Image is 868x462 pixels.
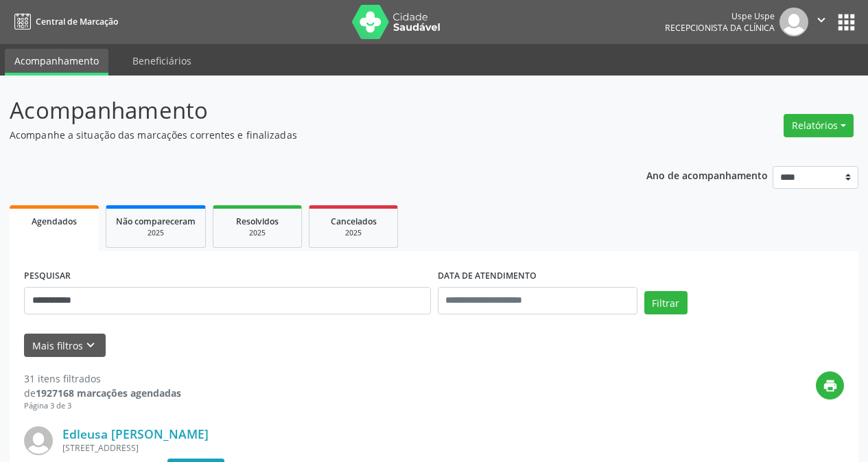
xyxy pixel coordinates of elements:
[36,386,181,400] strong: 1927168 marcações agendadas
[116,228,196,238] div: 2025
[5,49,108,76] a: Acompanhamento
[10,10,118,33] a: Central de Marcação
[24,371,181,386] div: 31 itens filtrados
[24,266,71,287] label: PESQUISAR
[779,8,808,36] img: img
[36,16,118,27] span: Central de Marcação
[62,442,638,454] div: [STREET_ADDRESS]
[24,400,181,412] div: Página 3 de 3
[10,128,604,142] p: Acompanhe a situação das marcações correntes e finalizadas
[823,378,838,393] i: print
[62,426,209,441] a: Edleusa [PERSON_NAME]
[223,228,292,238] div: 2025
[665,10,775,22] div: Uspe Uspe
[646,166,768,183] p: Ano de acompanhamento
[834,10,858,34] button: apps
[24,334,106,358] button: Mais filtroskeyboard_arrow_down
[644,291,688,314] button: Filtrar
[10,93,604,128] p: Acompanhamento
[116,216,196,227] span: Não compareceram
[808,8,834,36] button: 
[32,216,77,227] span: Agendados
[438,266,537,287] label: DATA DE ATENDIMENTO
[665,22,775,34] span: Recepcionista da clínica
[784,114,854,137] button: Relatórios
[236,216,279,227] span: Resolvidos
[24,386,181,400] div: de
[83,338,98,353] i: keyboard_arrow_down
[319,228,388,238] div: 2025
[24,426,53,455] img: img
[331,216,377,227] span: Cancelados
[123,49,201,73] a: Beneficiários
[814,12,829,27] i: 
[816,371,844,400] button: print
